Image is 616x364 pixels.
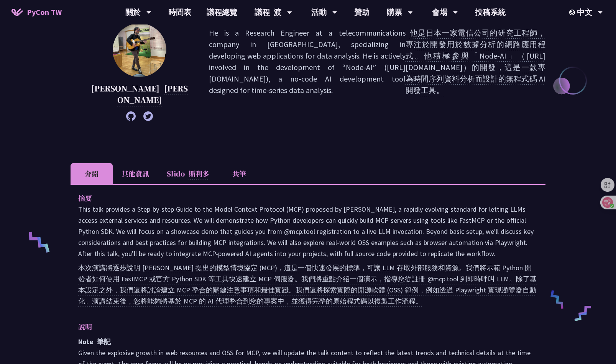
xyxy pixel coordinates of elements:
[4,3,69,22] a: PyCon TW
[189,168,209,180] font: 斯利多
[113,23,166,77] img: Ryosuke Tanno
[97,337,111,347] font: 筆記
[78,321,522,332] p: 說明
[78,337,111,347] strong: Note
[274,7,281,18] font: 渡
[218,163,260,184] li: 共筆
[569,10,577,15] img: Locale Icon
[113,163,158,184] li: 其他資訊
[78,263,537,307] font: 本次演講將逐步說明 [PERSON_NAME] 提出的模型情境協定 (MCP)，這是一個快速發展的標準，可讓 LLM 存取外部服務和資源。我們將示範 Python 開發者如何使用 FastMCP...
[11,8,23,16] img: Home icon of PyCon TW 2025
[158,163,218,184] li: Slido
[27,7,62,18] span: PyCon TW
[209,27,545,117] p: He is a Research Engineer at a telecommunications company in [GEOGRAPHIC_DATA], specializing in d...
[406,28,545,96] font: 他是日本一家電信公司的研究工程師，專注於開發用於數據分析的網路應用程式。他積極參與「Node-AI」（[URL][DOMAIN_NAME]）的開發，這是一款專為時間序列資料分析而設計的無程式碼 ...
[78,193,522,204] p: 摘要
[78,204,538,310] p: This talk provides a Step-by-step Guide to the Model Context Protocol (MCP) proposed by [PERSON_N...
[90,83,190,106] p: [PERSON_NAME]
[117,83,188,106] font: [PERSON_NAME]
[71,163,113,184] li: 介紹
